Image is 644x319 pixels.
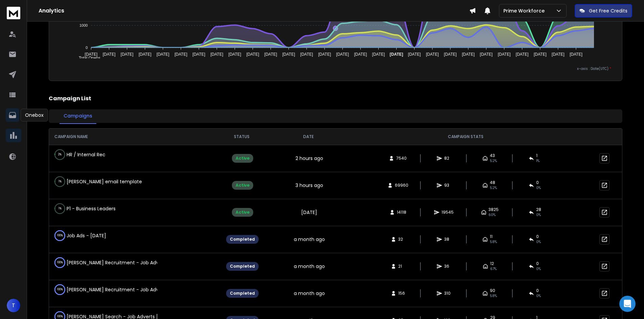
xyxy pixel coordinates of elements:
[174,52,187,57] tspan: [DATE]
[74,56,100,60] span: Total Opens
[7,299,20,312] button: T
[103,52,116,57] tspan: [DATE]
[490,185,497,191] span: 52 %
[490,180,495,185] span: 48
[480,52,493,57] tspan: [DATE]
[264,52,277,57] tspan: [DATE]
[85,52,97,57] tspan: [DATE]
[490,234,493,239] span: 11
[21,109,48,122] div: Onebox
[552,52,565,57] tspan: [DATE]
[192,52,205,57] tspan: [DATE]
[280,226,338,253] td: a month ago
[536,212,541,218] span: 0 %
[57,286,63,293] p: 100 %
[280,280,338,307] td: a month ago
[7,7,20,19] img: logo
[490,261,494,266] span: 12
[536,153,538,158] span: 1
[246,52,259,57] tspan: [DATE]
[398,237,405,242] span: 32
[536,266,541,272] span: 0 %
[408,52,421,57] tspan: [DATE]
[280,145,338,172] td: 2 hours ago
[300,52,313,57] tspan: [DATE]
[86,46,88,50] tspan: 0
[210,52,223,57] tspan: [DATE]
[280,172,338,199] td: 3 hours ago
[490,288,495,293] span: 90
[49,253,157,272] td: [PERSON_NAME] Recruitment - Job Adverts [DATE]
[444,237,451,242] span: 38
[442,210,454,215] span: 19545
[282,52,295,57] tspan: [DATE]
[280,253,338,280] td: a month ago
[59,108,96,124] button: Campaigns
[390,52,403,57] tspan: [DATE]
[49,129,204,145] th: CAMPAIGN NAME
[232,154,253,163] div: Active
[589,7,627,14] p: Get Free Credits
[39,7,469,15] h1: Analytics
[354,52,367,57] tspan: [DATE]
[488,212,496,218] span: 60 %
[229,52,241,57] tspan: [DATE]
[372,52,385,57] tspan: [DATE]
[490,293,497,299] span: 58 %
[49,145,157,164] td: HR / Internal Rec
[58,205,62,212] p: 1 %
[60,66,611,71] p: x-axis : Date(UTC)
[488,207,499,212] span: 3825
[49,95,622,103] h2: Campaign List
[49,199,157,218] td: P1 - Business Leaders
[536,288,539,293] span: 0
[398,291,405,296] span: 156
[444,264,451,269] span: 36
[536,180,539,185] span: 0
[318,52,331,57] tspan: [DATE]
[232,181,253,190] div: Active
[338,129,594,145] th: CAMPAIGN STATS
[536,207,541,212] span: 28
[57,259,63,266] p: 100 %
[49,172,157,191] td: [PERSON_NAME] email template
[444,291,451,296] span: 310
[396,156,407,161] span: 7540
[398,264,405,269] span: 21
[139,52,151,57] tspan: [DATE]
[426,52,439,57] tspan: [DATE]
[57,232,63,239] p: 100 %
[619,296,636,312] div: Open Intercom Messenger
[534,52,547,57] tspan: [DATE]
[536,293,541,299] span: 0 %
[226,235,259,244] div: Completed
[280,129,338,145] th: DATE
[536,185,541,191] span: 0 %
[58,151,62,158] p: 2 %
[490,158,497,164] span: 52 %
[232,208,253,217] div: Active
[516,52,529,57] tspan: [DATE]
[49,280,157,299] td: [PERSON_NAME] Recruitment - Job Adverts [DATE]
[536,261,539,266] span: 0
[226,289,259,298] div: Completed
[49,226,157,245] td: Job Ads - [DATE]
[570,52,582,57] tspan: [DATE]
[444,52,457,57] tspan: [DATE]
[490,266,497,272] span: 67 %
[395,183,408,188] span: 69960
[490,153,495,158] span: 43
[498,52,511,57] tspan: [DATE]
[121,52,134,57] tspan: [DATE]
[536,158,540,164] span: 1 %
[444,183,451,188] span: 93
[444,156,451,161] span: 82
[336,52,349,57] tspan: [DATE]
[79,23,88,27] tspan: 1000
[58,178,62,185] p: 1 %
[575,4,632,18] button: Get Free Credits
[204,129,279,145] th: STATUS
[226,262,259,271] div: Completed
